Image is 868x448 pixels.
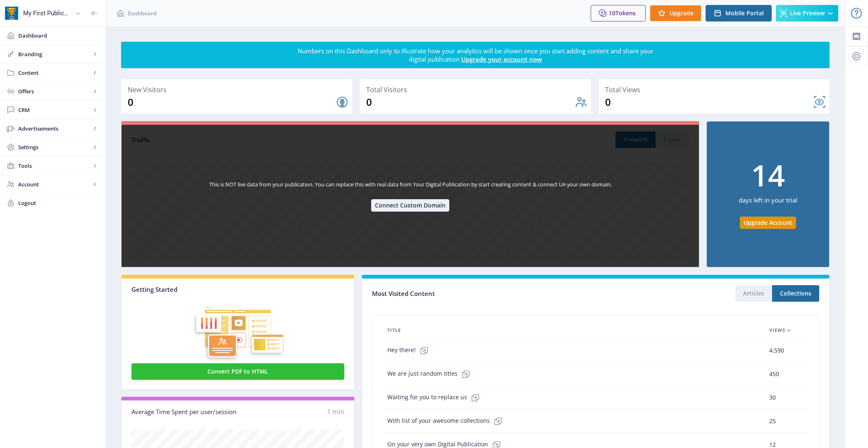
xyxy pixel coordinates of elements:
[131,407,238,417] div: Average Time Spent per user/session
[769,393,776,403] span: 30
[18,87,91,95] span: Offers
[372,287,596,300] div: Most Visited Content
[5,7,18,20] img: app-icon.png
[605,95,813,109] div: 0
[772,285,819,302] button: Collections
[128,84,349,95] div: New Visitors
[209,180,612,199] div: This is NOT live data from your publication. You can replace this with real data from Your Digita...
[131,285,344,293] div: Getting Started
[128,95,336,109] div: 0
[18,199,99,207] span: Logout
[128,9,157,17] span: Dashboard
[387,342,432,359] span: Hey there!
[18,180,91,188] span: Account
[131,293,344,362] img: graphic
[790,10,825,17] span: Live Preview
[18,143,91,151] span: Settings
[387,389,484,406] span: Waiting for you to replace us
[461,55,542,63] a: Upgrade your account now
[650,5,701,21] button: Upgrade
[131,363,344,380] button: Convert PDF to HTML
[670,10,694,17] span: Upgrade
[366,95,574,109] div: 0
[725,10,764,17] span: Mobile Portal
[387,325,401,335] span: Title
[18,106,91,114] span: CRM
[18,69,91,77] span: Content
[371,199,449,212] button: Connect Custom Domain
[366,84,587,95] div: Total Visitors
[238,407,345,417] div: 1 min
[740,217,796,229] button: Upgrade Account
[18,50,91,58] span: Branding
[18,124,91,133] span: Advertisements
[18,31,99,40] span: Dashboard
[751,160,785,190] div: 14
[769,346,784,355] span: 4,590
[735,285,772,302] button: Articles
[615,9,636,17] span: Tokens
[706,5,772,21] button: Mobile Portal
[769,416,776,426] span: 25
[739,190,797,217] div: days left in your trial
[769,325,785,335] span: Views
[387,413,506,429] span: With list of your awesome collections
[591,5,646,21] button: 10Tokens
[605,84,826,95] div: Total Views
[23,4,71,22] div: My First Publication
[387,366,474,382] span: We are just random titles
[297,47,654,63] div: Numbers on this Dashboard only to illustrate how your analytics will be shown once you start addi...
[769,369,779,379] span: 450
[18,162,91,170] span: Tools
[776,5,838,21] button: Live Preview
